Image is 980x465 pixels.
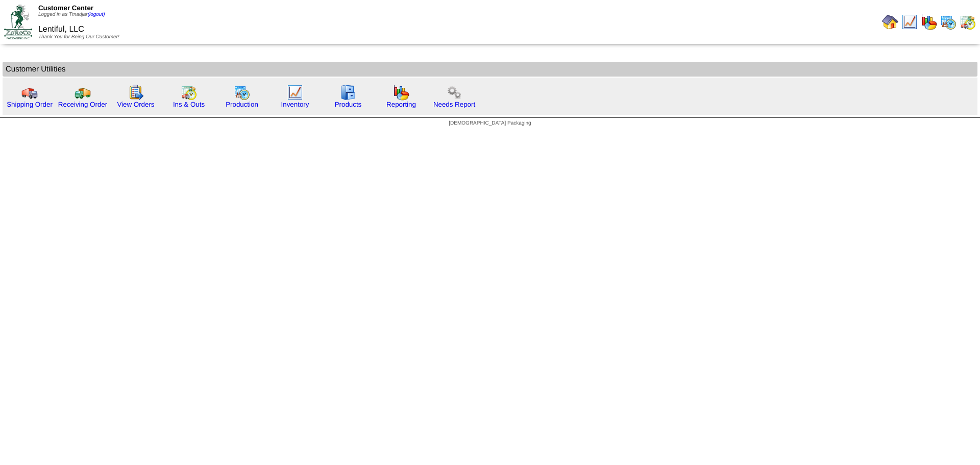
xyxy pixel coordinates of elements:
img: line_graph.gif [287,84,303,101]
img: calendarinout.gif [181,84,197,101]
a: Reporting [386,101,416,108]
a: Inventory [281,101,309,108]
a: Production [226,101,258,108]
a: (logout) [88,12,105,17]
a: Products [335,101,362,108]
a: Needs Report [433,101,475,108]
img: graph.gif [921,14,937,30]
a: Ins & Outs [173,101,205,108]
img: workflow.png [446,84,462,101]
a: Receiving Order [58,101,107,108]
img: home.gif [882,14,898,30]
img: truck.gif [21,84,38,101]
img: graph.gif [393,84,409,101]
span: Logged in as Tmadjar [38,12,105,17]
img: line_graph.gif [901,14,918,30]
img: calendarprod.gif [940,14,957,30]
span: Customer Center [38,4,93,12]
img: cabinet.gif [340,84,356,101]
a: View Orders [117,101,154,108]
img: ZoRoCo_Logo(Green%26Foil)%20jpg.webp [4,5,32,39]
img: workorder.gif [128,84,144,101]
td: Customer Utilities [3,62,977,77]
a: Shipping Order [7,101,53,108]
img: calendarprod.gif [234,84,250,101]
span: Lentiful, LLC [38,25,84,34]
img: calendarinout.gif [960,14,976,30]
span: [DEMOGRAPHIC_DATA] Packaging [449,120,531,126]
span: Thank You for Being Our Customer! [38,34,119,40]
img: truck2.gif [75,84,91,101]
